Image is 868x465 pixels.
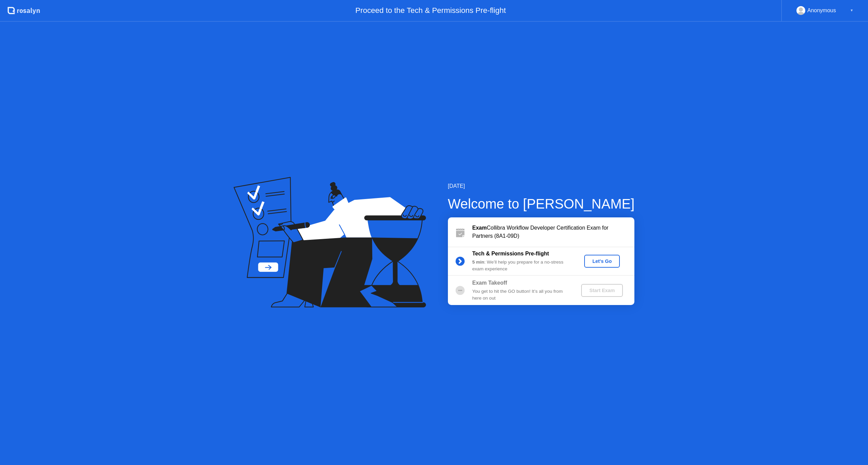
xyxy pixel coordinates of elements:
[472,260,485,265] b: 5 min
[448,182,635,190] div: [DATE]
[472,224,634,240] div: Collibra Workflow Developer Certification Exam for Partners (8A1-09D)
[472,259,570,273] div: : We’ll help you prepare for a no-stress exam experience
[587,258,617,264] div: Let's Go
[807,6,836,15] div: Anonymous
[581,284,623,297] button: Start Exam
[584,288,620,293] div: Start Exam
[850,6,853,15] div: ▼
[472,288,570,302] div: You get to hit the GO button! It’s all you from here on out
[472,280,507,286] b: Exam Takeoff
[472,251,549,256] b: Tech & Permissions Pre-flight
[584,255,620,268] button: Let's Go
[472,225,487,231] b: Exam
[448,194,635,214] div: Welcome to [PERSON_NAME]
